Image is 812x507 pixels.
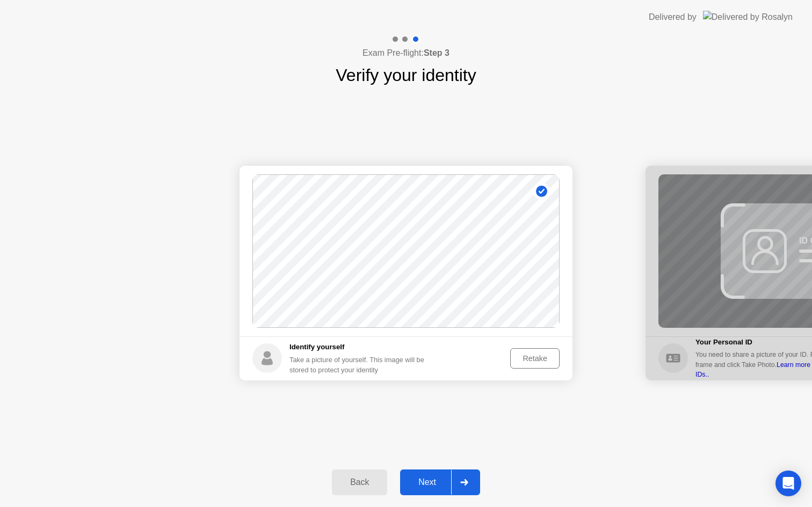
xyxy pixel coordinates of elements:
button: Back [332,469,387,495]
div: Open Intercom Messenger [775,471,801,496]
div: Retake [514,354,556,363]
div: Delivered by [649,11,697,24]
img: Delivered by Rosalyn [703,11,793,23]
div: Back [335,477,384,487]
b: Step 3 [424,48,450,57]
button: Retake [510,348,560,369]
h4: Exam Pre-flight: [363,47,450,60]
div: Next [403,477,451,487]
div: Take a picture of yourself. This image will be stored to protect your identity [289,355,433,375]
button: Next [400,469,480,495]
h5: Identify yourself [289,342,433,352]
h1: Verify your identity [336,62,476,88]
